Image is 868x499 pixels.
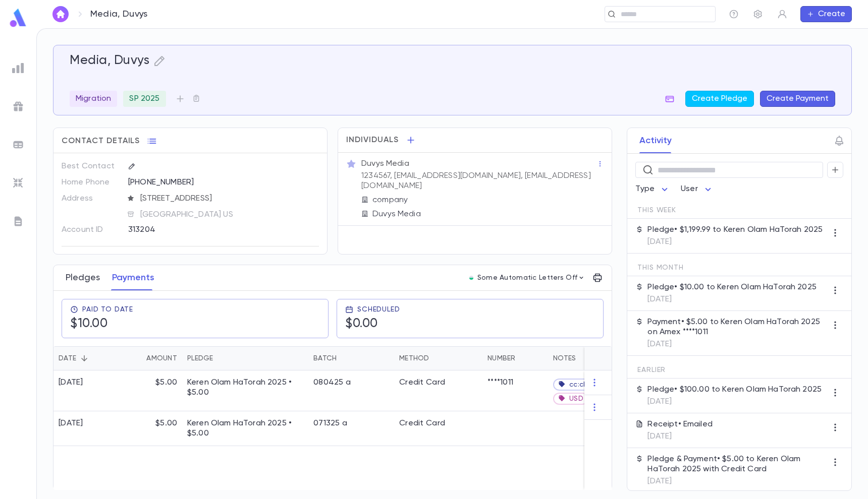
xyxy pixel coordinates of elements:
[637,366,666,374] span: Earlier
[647,282,817,292] p: Pledge • $10.00 to Keren Olam HaTorah 2025
[429,350,446,366] button: Sort
[62,158,120,174] p: Best Contact
[182,346,308,370] div: Pledge
[399,346,429,370] div: Method
[187,346,213,370] div: Pledge
[346,135,399,145] span: Individuals
[308,346,394,370] div: Batch
[187,378,303,398] p: Keren Olam HaTorah 2025 • $5.00
[59,346,76,370] div: Date
[155,418,177,428] p: $5.00
[66,265,100,290] button: Pledges
[357,305,400,314] span: Scheduled
[465,271,589,285] button: Some Automatic Letters Off
[62,191,120,207] p: Address
[136,210,320,220] span: [GEOGRAPHIC_DATA] US
[647,339,827,349] p: [DATE]
[399,418,445,428] div: Credit Card
[685,91,754,107] button: Create Pledge
[569,381,604,389] span: cc:charge
[647,317,827,337] p: Payment • $5.00 to Keren Olam HaTorah 2025 on Amex ****1011
[62,174,120,191] p: Home Phone
[136,194,320,204] span: [STREET_ADDRESS]
[647,431,713,442] p: [DATE]
[394,346,482,370] div: Method
[647,419,713,429] p: Receipt • Emailed
[487,346,516,370] div: Number
[647,454,827,474] p: Pledge & Payment • $5.00 to Keren Olam HaTorah 2025 with Credit Card
[399,378,445,388] div: Credit Card
[372,195,408,205] p: company
[477,274,577,282] p: Some Automatic Letters Off
[90,9,147,20] p: Media, Duvys
[129,94,159,104] p: SP 2025
[55,10,67,18] img: home_white.a664292cf8c1dea59945f0da9f25487c.svg
[8,8,28,28] img: logo
[76,94,111,104] p: Migration
[361,171,596,191] p: 1234567, [EMAIL_ADDRESS][DOMAIN_NAME], [EMAIL_ADDRESS][DOMAIN_NAME]
[122,346,182,370] div: Amount
[128,222,278,237] div: 313204
[187,418,303,439] p: Keren Olam HaTorah 2025 • $5.00
[12,62,24,74] img: reports_grey.c525e4749d1bce6a11f5fe2a8de1b229.svg
[372,209,421,219] p: Duvys Media
[112,265,154,290] button: Payments
[53,346,122,370] div: Date
[155,378,177,388] p: $5.00
[548,346,674,370] div: Notes
[313,346,337,370] div: Batch
[635,179,671,199] div: Type
[313,378,351,388] div: 080425 a
[637,206,676,214] span: This Week
[76,350,92,366] button: Sort
[70,317,133,332] h5: $10.00
[800,6,852,22] button: Create
[647,294,817,304] p: [DATE]
[681,179,714,199] div: User
[82,305,133,314] span: Paid To Date
[569,395,583,403] span: USD
[681,185,698,193] span: User
[12,100,24,112] img: campaigns_grey.99e729a5f7ee94e3726e6486bddda8f1.svg
[635,185,655,193] span: Type
[128,174,319,190] div: [PHONE_NUMBER]
[553,346,576,370] div: Notes
[337,350,353,366] button: Sort
[123,91,166,107] div: SP 2025
[146,346,177,370] div: Amount
[70,53,149,69] h5: Media, Duvys
[637,264,683,272] span: This Month
[482,346,548,370] div: Number
[345,317,400,332] h5: $0.00
[12,177,24,189] img: imports_grey.530a8a0e642e233f2baf0ef88e8c9fcb.svg
[639,128,672,153] button: Activity
[12,215,24,227] img: letters_grey.7941b92b52307dd3b8a917253454ce1c.svg
[647,385,822,395] p: Pledge • $100.00 to Keren Olam HaTorah 2025
[70,91,117,107] div: Migration
[647,237,823,247] p: [DATE]
[59,418,83,428] div: [DATE]
[62,136,140,146] span: Contact Details
[647,225,823,235] p: Pledge • $1,199.99 to Keren Olam HaTorah 2025
[59,378,83,388] div: [DATE]
[647,397,822,407] p: [DATE]
[647,476,827,486] p: [DATE]
[760,91,835,107] button: Create Payment
[361,159,409,169] p: Duvys Media
[12,139,24,151] img: batches_grey.339ca447c9d9533ef1741baa751efc33.svg
[130,350,146,366] button: Sort
[313,418,347,428] div: 071325 a
[62,222,120,238] p: Account ID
